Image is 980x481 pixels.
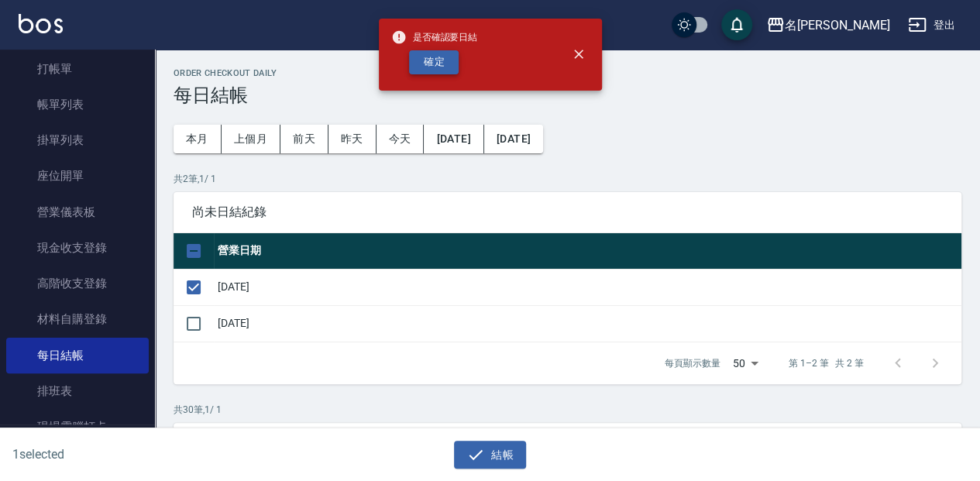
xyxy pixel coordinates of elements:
a: 營業儀表板 [6,194,149,230]
img: Logo [19,14,63,33]
button: save [721,9,752,40]
button: 結帳 [454,441,526,469]
a: 現場電腦打卡 [6,409,149,445]
button: 今天 [377,125,425,153]
button: 名[PERSON_NAME] [760,9,896,41]
a: 排班表 [6,373,149,409]
button: 確定 [409,50,459,74]
div: 名[PERSON_NAME] [785,15,889,35]
td: [DATE] [214,269,961,305]
p: 共 30 筆, 1 / 1 [174,403,961,417]
a: 掛單列表 [6,122,149,158]
button: 前天 [280,125,328,153]
th: 營業日期 [214,233,961,270]
button: 登出 [902,11,961,40]
a: 帳單列表 [6,87,149,122]
h6: 1 selected [12,445,242,464]
span: 尚未日結紀錄 [192,204,943,220]
button: [DATE] [484,125,543,153]
h2: Order checkout daily [174,68,961,78]
p: 每頁顯示數量 [665,356,720,370]
a: 打帳單 [6,51,149,87]
a: 高階收支登錄 [6,266,149,301]
div: 50 [727,342,764,384]
button: 上個月 [222,125,280,153]
td: [DATE] [214,305,961,342]
span: 是否確認要日結 [391,29,478,45]
button: 本月 [174,125,222,153]
a: 材料自購登錄 [6,301,149,337]
h3: 每日結帳 [174,84,961,106]
a: 每日結帳 [6,338,149,373]
button: [DATE] [424,125,483,153]
a: 現金收支登錄 [6,230,149,266]
p: 第 1–2 筆 共 2 筆 [789,356,864,370]
button: 昨天 [328,125,377,153]
a: 座位開單 [6,158,149,194]
button: close [562,37,596,71]
p: 共 2 筆, 1 / 1 [174,172,961,186]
